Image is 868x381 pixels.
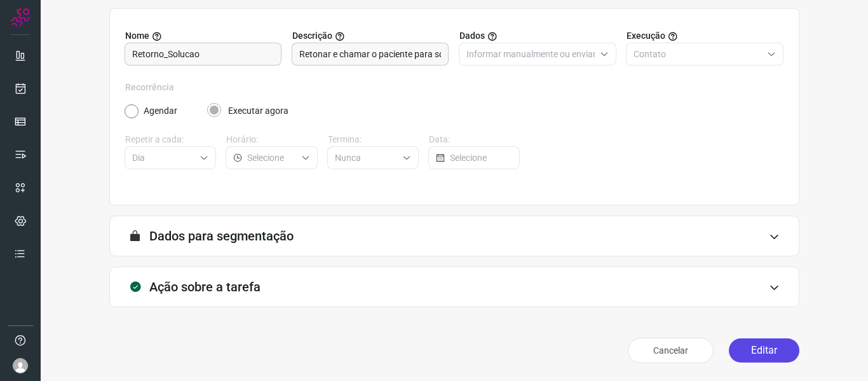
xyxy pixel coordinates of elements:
span: Descrição [292,29,332,43]
span: Execução [627,29,665,43]
label: Executar agora [228,104,288,118]
h3: Dados para segmentação [149,228,294,244]
span: Dados [459,29,485,43]
input: Selecione o tipo de envio [466,43,595,65]
img: Logo [11,8,30,27]
img: avatar-user-boy.jpg [13,358,28,373]
label: Termina: [328,133,419,146]
input: Digite o nome para a sua tarefa. [132,43,274,65]
input: Selecione [132,147,194,169]
button: Cancelar [628,338,714,363]
input: Selecione [335,147,397,169]
input: Selecione [450,147,512,169]
label: Data: [429,133,520,146]
label: Recorrência [125,81,783,94]
label: Agendar [144,104,177,118]
input: Forneça uma breve descrição da sua tarefa. [299,43,441,65]
label: Repetir a cada: [125,133,216,146]
input: Selecione [247,147,295,169]
span: Nome [125,29,149,43]
input: Selecione o tipo de envio [634,43,762,65]
label: Horário: [226,133,317,146]
button: Editar [729,338,799,363]
h3: Ação sobre a tarefa [149,279,261,294]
